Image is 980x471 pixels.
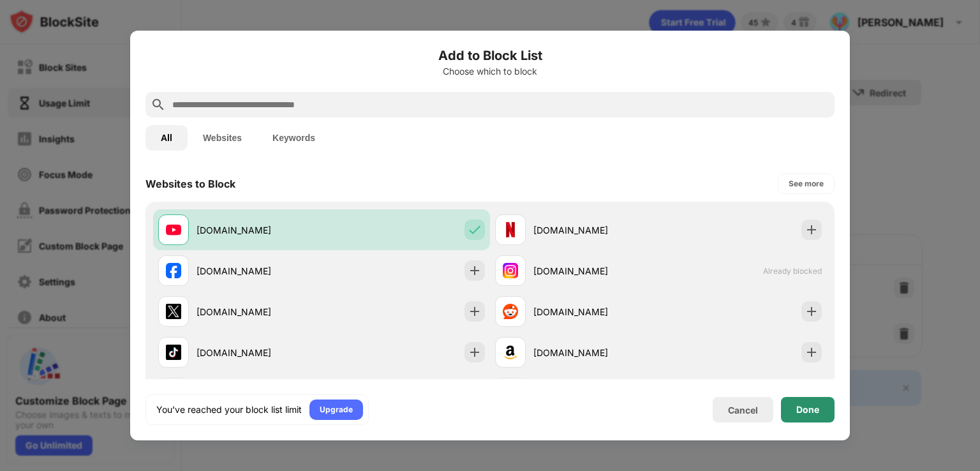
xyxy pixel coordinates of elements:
div: Choose which to block [145,66,835,77]
div: [DOMAIN_NAME] [533,305,658,318]
img: favicons [166,304,181,319]
span: Already blocked [763,266,822,276]
img: favicons [503,222,518,237]
div: [DOMAIN_NAME] [533,346,658,359]
div: [DOMAIN_NAME] [533,264,658,278]
div: Done [796,405,819,415]
img: search.svg [151,97,166,112]
div: You’ve reached your block list limit [156,403,302,416]
img: favicons [166,345,181,360]
div: Cancel [728,405,758,415]
div: [DOMAIN_NAME] [197,223,322,237]
img: favicons [166,263,181,278]
img: favicons [166,222,181,237]
div: [DOMAIN_NAME] [197,305,322,318]
img: favicons [503,345,518,360]
div: Websites to Block [145,177,235,190]
div: [DOMAIN_NAME] [533,223,658,237]
div: [DOMAIN_NAME] [197,264,322,278]
div: [DOMAIN_NAME] [197,346,322,359]
img: favicons [503,304,518,319]
div: See more [789,177,824,190]
div: Upgrade [320,403,353,416]
img: favicons [503,263,518,278]
h6: Add to Block List [145,46,835,65]
button: Keywords [257,125,330,151]
button: All [145,125,188,151]
button: Websites [188,125,257,151]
